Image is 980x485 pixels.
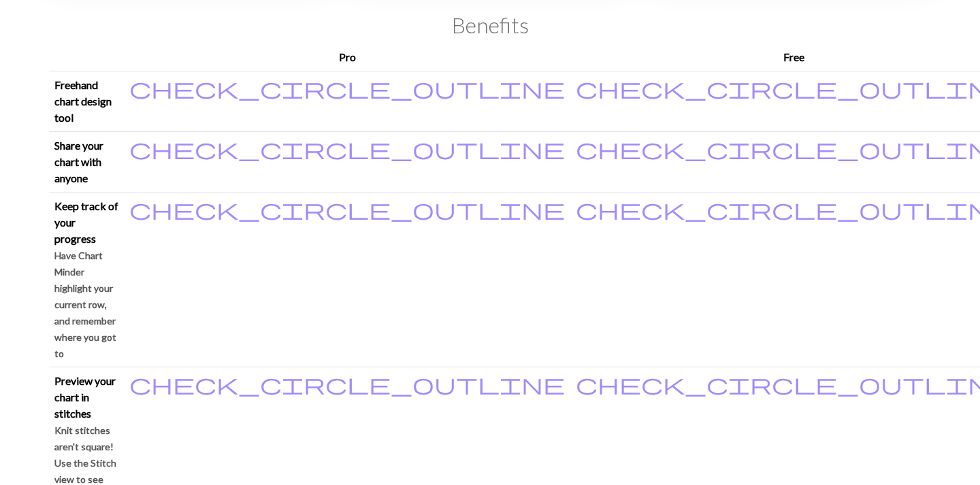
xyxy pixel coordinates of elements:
p: Share your chart with anyone [54,137,118,186]
i: Included [129,198,565,220]
th: Pro [124,44,570,71]
span: check_circle_outline [129,371,565,397]
span: check_circle_outline [129,196,565,222]
small: Have Chart Minder highlight your current row, and remember where you got to [54,250,116,359]
i: Included [129,373,565,395]
i: Included [129,137,565,159]
p: Freehand chart design tool [54,77,118,126]
p: Keep track of your progress [54,198,118,247]
p: Preview your chart in stitches [54,373,118,422]
i: Included [129,77,565,99]
h2: Benefits [49,12,931,38]
span: check_circle_outline [129,135,565,161]
span: check_circle_outline [129,75,565,101]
